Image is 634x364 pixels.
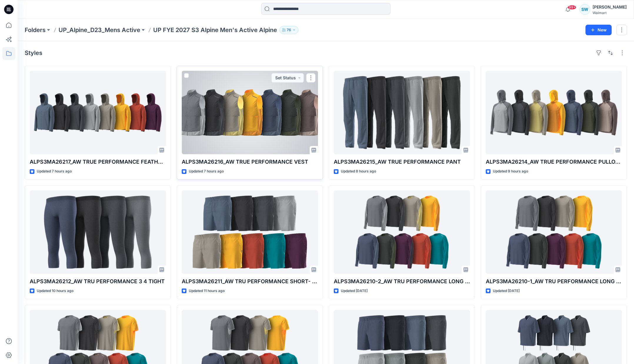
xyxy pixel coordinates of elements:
[25,26,46,34] a: Folders
[153,26,277,34] p: UP FYE 2027 S3 Alpine Men's Active Alpine
[568,5,576,10] span: 99+
[593,11,627,15] div: Walmart
[182,158,318,166] p: ALPS3MA26216_AW TRUE PERFORMANCE VEST
[334,277,470,286] p: ALPS3MA26210-2_AW TRU PERFORMANCE LONG SLEEVE TEE- OPTION 2
[585,25,612,35] button: New
[334,190,470,274] a: ALPS3MA26210-2_AW TRU PERFORMANCE LONG SLEEVE TEE- OPTION 2
[59,26,140,34] a: UP_Alpine_D23_Mens Active
[486,158,622,166] p: ALPS3MA26214_AW TRUE PERFORMANCE PULLOVER HOODIE
[334,158,470,166] p: ALPS3MA26215_AW TRUE PERFORMANCE PANT
[279,26,298,34] button: 76
[30,158,166,166] p: ALPS3MA26217_AW TRUE PERFORMANCE FEATHER WEIGHT FULL ZIP JACKET
[486,71,622,154] a: ALPS3MA26214_AW TRUE PERFORMANCE PULLOVER HOODIE
[493,288,520,294] p: Updated [DATE]
[341,288,368,294] p: Updated [DATE]
[189,288,225,294] p: Updated 11 hours ago
[593,4,627,11] div: [PERSON_NAME]
[182,71,318,154] a: ALPS3MA26216_AW TRUE PERFORMANCE VEST
[486,190,622,274] a: ALPS3MA26210-1_AW TRU PERFORMANCE LONG SLEEVE TEE- OPTION 1
[341,168,376,175] p: Updated 8 hours ago
[493,168,528,175] p: Updated 9 hours ago
[30,71,166,154] a: ALPS3MA26217_AW TRUE PERFORMANCE FEATHER WEIGHT FULL ZIP JACKET
[334,71,470,154] a: ALPS3MA26215_AW TRUE PERFORMANCE PANT
[30,277,166,286] p: ALPS3MA26212_AW TRU PERFORMANCE 3 4 TIGHT
[182,190,318,274] a: ALPS3MA26211_AW TRU PERFORMANCE SHORT- 6” INSEAM
[287,27,291,33] p: 76
[580,4,590,15] div: SW
[30,190,166,274] a: ALPS3MA26212_AW TRU PERFORMANCE 3 4 TIGHT
[189,168,224,175] p: Updated 7 hours ago
[182,277,318,286] p: ALPS3MA26211_AW TRU PERFORMANCE SHORT- 6” INSEAM
[37,288,74,294] p: Updated 10 hours ago
[486,277,622,286] p: ALPS3MA26210-1_AW TRU PERFORMANCE LONG SLEEVE TEE- OPTION 1
[25,49,42,56] h4: Styles
[37,168,72,175] p: Updated 7 hours ago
